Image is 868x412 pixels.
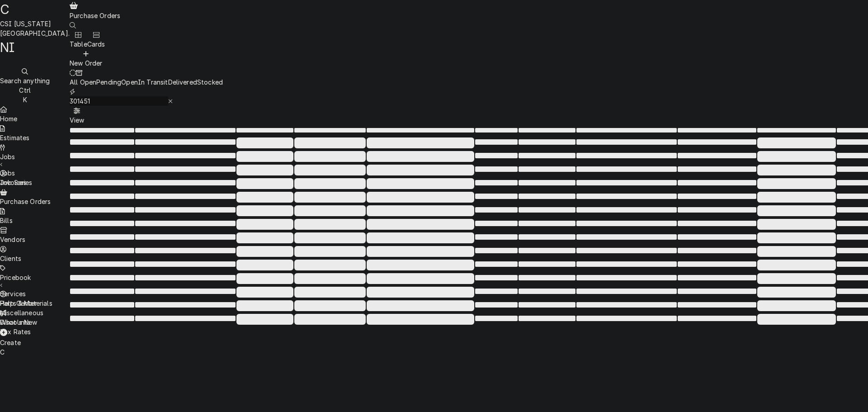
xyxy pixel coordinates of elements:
span: ‌ [757,300,836,311]
span: ‌ [475,275,518,280]
span: ‌ [367,260,474,270]
span: ‌ [475,261,518,267]
span: ‌ [576,207,677,213]
span: ‌ [757,151,836,162]
span: ‌ [757,246,836,257]
span: ‌ [294,128,366,133]
span: ‌ [475,248,518,253]
span: ‌ [519,275,576,280]
span: ‌ [294,178,366,189]
span: Purchase Orders [70,12,120,19]
span: ‌ [70,289,134,294]
span: ‌ [519,221,576,226]
span: ‌ [576,289,677,294]
span: ‌ [576,316,677,321]
span: ‌ [475,221,518,226]
span: ‌ [519,261,576,267]
span: ‌ [367,192,474,203]
span: Ctrl [19,86,31,94]
span: ‌ [519,128,576,133]
span: ‌ [70,316,134,321]
span: ‌ [367,165,474,175]
span: ‌ [236,165,293,175]
span: ‌ [135,153,236,158]
span: ‌ [367,137,474,148]
span: ‌ [678,302,756,308]
span: ‌ [519,139,576,145]
span: ‌ [367,219,474,230]
span: ‌ [678,153,756,158]
span: ‌ [475,128,518,133]
span: ‌ [135,128,236,133]
span: ‌ [294,205,366,216]
span: ‌ [678,139,756,145]
span: ‌ [678,275,756,280]
span: ‌ [576,234,677,240]
span: ‌ [236,273,293,284]
span: ‌ [294,260,366,270]
span: ‌ [757,205,836,216]
span: ‌ [294,300,366,311]
span: ‌ [475,194,518,199]
div: All Open [70,77,96,87]
span: ‌ [757,219,836,230]
div: Open [121,77,138,87]
span: ‌ [70,194,134,199]
span: ‌ [519,166,576,172]
span: ‌ [135,275,236,280]
span: ‌ [70,302,134,308]
span: View [70,116,85,124]
span: ‌ [475,166,518,172]
span: ‌ [236,205,293,216]
span: ‌ [367,128,474,133]
span: ‌ [294,287,366,298]
span: ‌ [294,246,366,257]
span: ‌ [135,139,236,145]
span: ‌ [475,153,518,158]
span: ‌ [135,302,236,308]
span: ‌ [236,260,293,270]
div: Stocked [197,77,223,87]
span: ‌ [135,234,236,240]
span: ‌ [576,139,677,145]
span: ‌ [576,275,677,280]
span: ‌ [70,180,134,185]
span: ‌ [294,219,366,230]
span: ‌ [367,246,474,257]
div: Pending [96,77,121,87]
span: ‌ [519,153,576,158]
span: ‌ [70,166,134,172]
span: ‌ [367,178,474,189]
span: ‌ [367,151,474,162]
span: ‌ [678,221,756,226]
span: ‌ [475,139,518,145]
span: ‌ [678,180,756,185]
span: ‌ [475,289,518,294]
span: ‌ [236,219,293,230]
span: ‌ [367,232,474,243]
span: ‌ [475,180,518,185]
span: ‌ [475,207,518,213]
span: ‌ [576,128,677,133]
span: ‌ [678,261,756,267]
span: ‌ [757,128,836,133]
span: ‌ [757,260,836,270]
span: ‌ [294,232,366,243]
span: ‌ [757,232,836,243]
span: ‌ [236,300,293,311]
span: ‌ [367,287,474,298]
span: ‌ [135,194,236,199]
span: ‌ [70,128,134,133]
span: ‌ [294,151,366,162]
span: New Order [70,59,102,67]
span: ‌ [70,248,134,253]
span: ‌ [757,137,836,148]
span: ‌ [519,248,576,253]
span: ‌ [519,316,576,321]
span: ‌ [236,246,293,257]
span: ‌ [367,273,474,284]
span: ‌ [757,287,836,298]
span: ‌ [135,316,236,321]
span: ‌ [678,207,756,213]
span: ‌ [236,314,293,325]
